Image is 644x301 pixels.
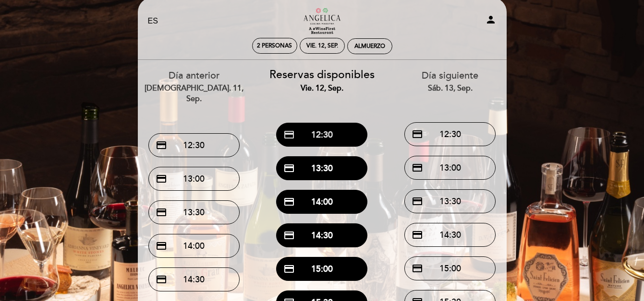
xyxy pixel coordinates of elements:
[283,162,295,174] span: credit_card
[156,207,167,218] span: credit_card
[156,173,167,185] span: credit_card
[148,234,240,258] button: credit_card 14:00
[412,162,423,174] span: credit_card
[156,240,167,252] span: credit_card
[485,14,497,29] button: person
[283,129,295,140] span: credit_card
[262,8,382,35] a: Restaurante [PERSON_NAME] Maestra
[148,167,240,191] button: credit_card 13:00
[265,83,379,94] div: vie. 12, sep.
[404,122,496,146] button: credit_card 12:30
[137,69,251,104] div: Día anterior
[485,14,497,25] i: person
[412,128,423,140] span: credit_card
[276,123,367,147] button: credit_card 12:30
[404,156,496,180] button: credit_card 13:00
[156,139,167,151] span: credit_card
[306,42,338,49] div: vie. 12, sep.
[412,196,423,207] span: credit_card
[393,69,507,93] div: Día siguiente
[265,67,379,94] div: Reservas disponibles
[283,230,295,241] span: credit_card
[404,189,496,213] button: credit_card 13:30
[412,263,423,274] span: credit_card
[276,223,367,247] button: credit_card 14:30
[137,83,251,105] div: [DEMOGRAPHIC_DATA]. 11, sep.
[257,42,292,49] span: 2 personas
[404,256,496,280] button: credit_card 15:00
[404,223,496,247] button: credit_card 14:30
[412,229,423,241] span: credit_card
[148,133,240,157] button: credit_card 12:30
[283,196,295,208] span: credit_card
[354,43,385,50] div: Almuerzo
[156,274,167,285] span: credit_card
[276,257,367,281] button: credit_card 15:00
[393,83,507,94] div: sáb. 13, sep.
[283,263,295,275] span: credit_card
[148,267,240,291] button: credit_card 14:30
[276,156,367,180] button: credit_card 13:30
[148,200,240,224] button: credit_card 13:30
[276,190,367,214] button: credit_card 14:00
